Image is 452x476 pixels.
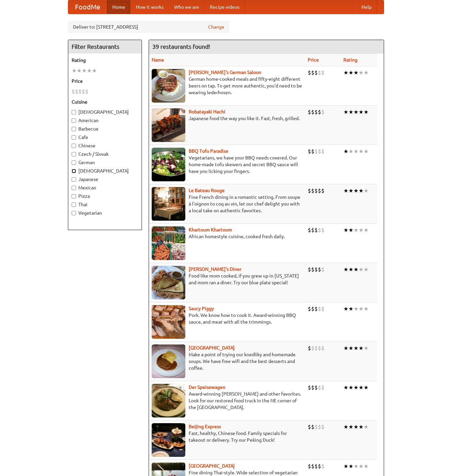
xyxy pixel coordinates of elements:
li: $ [308,226,311,234]
li: ★ [364,266,369,273]
li: ★ [364,226,369,234]
li: ★ [343,148,348,155]
a: Beijing Express [189,424,221,429]
li: $ [318,384,321,391]
li: ★ [359,423,364,431]
li: ★ [353,423,359,431]
li: ★ [359,108,364,116]
li: ★ [359,69,364,76]
a: Help [356,0,377,14]
a: [PERSON_NAME]'s Diner [189,266,241,272]
li: ★ [364,423,369,431]
li: $ [308,305,311,313]
ng-pluralize: 39 restaurants found! [152,43,210,50]
p: Food like mom cooked, if you grew up in [US_STATE] and mom ran a diner. Try our blue plate special! [152,272,302,286]
p: Fast, healthy, Chinese food. Family specials for takeout or delivery. Try our Peking Duck! [152,430,302,443]
li: $ [308,187,311,194]
li: ★ [353,148,359,155]
li: $ [308,108,311,116]
input: Cafe [72,135,76,140]
li: ★ [359,148,364,155]
li: ★ [82,67,87,74]
a: Home [107,0,130,14]
div: Deliver to: [STREET_ADDRESS] [68,21,229,33]
label: Czech / Slovak [72,151,138,157]
li: $ [318,423,321,431]
li: ★ [364,463,369,470]
img: sallys.jpg [152,266,185,299]
a: Rating [343,57,357,63]
a: Le Bateau Rouge [189,188,225,193]
img: beijing.jpg [152,423,185,457]
li: $ [78,88,82,95]
a: Name [152,57,164,63]
li: ★ [359,226,364,234]
li: $ [311,108,314,116]
label: Mexican [72,184,138,191]
li: $ [314,266,318,273]
li: ★ [343,108,348,116]
li: $ [314,69,318,76]
li: ★ [87,67,92,74]
a: Who we are [169,0,204,14]
li: $ [318,108,321,116]
label: Chinese [72,142,138,149]
li: $ [318,148,321,155]
li: $ [308,344,311,352]
label: Japanese [72,176,138,183]
h4: Filter Restaurants [68,40,142,53]
a: Recipe videos [204,0,245,14]
p: Fine French dining in a romantic setting. From soupe à l'oignon to coq au vin, let our chef delig... [152,194,302,214]
a: Robatayaki Hachi [189,109,225,114]
label: Vegetarian [72,210,138,216]
li: ★ [364,187,369,194]
p: Make a point of trying our knedlíky and homemade soups. We have free wifi and the best desserts a... [152,351,302,371]
li: $ [311,463,314,470]
li: $ [308,266,311,273]
a: FoodMe [68,0,107,14]
a: [GEOGRAPHIC_DATA] [189,345,235,351]
label: Barbecue [72,125,138,132]
li: $ [308,384,311,391]
li: $ [308,423,311,431]
li: ★ [343,305,348,313]
li: ★ [348,187,353,194]
a: [PERSON_NAME]'s German Saloon [189,70,261,75]
a: Khartoum Khartoum [189,227,232,232]
li: ★ [353,463,359,470]
li: ★ [353,69,359,76]
li: $ [321,266,325,273]
li: ★ [343,463,348,470]
b: Saucy Piggy [189,306,214,311]
li: $ [318,187,321,194]
img: tofuparadise.jpg [152,148,185,181]
li: ★ [348,384,353,391]
li: $ [318,305,321,313]
li: ★ [353,187,359,194]
input: German [72,160,76,165]
li: ★ [348,69,353,76]
li: $ [308,463,311,470]
a: Price [308,57,319,63]
li: ★ [348,344,353,352]
li: ★ [343,187,348,194]
img: esthers.jpg [152,69,185,103]
li: ★ [364,108,369,116]
img: speisewagen.jpg [152,384,185,417]
li: ★ [359,305,364,313]
input: [DEMOGRAPHIC_DATA] [72,169,76,173]
li: ★ [72,67,77,74]
li: ★ [77,67,82,74]
li: $ [314,187,318,194]
li: $ [311,69,314,76]
li: $ [82,88,85,95]
li: $ [318,266,321,273]
li: $ [308,69,311,76]
label: Pizza [72,193,138,199]
li: ★ [364,148,369,155]
li: ★ [353,305,359,313]
li: ★ [348,226,353,234]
